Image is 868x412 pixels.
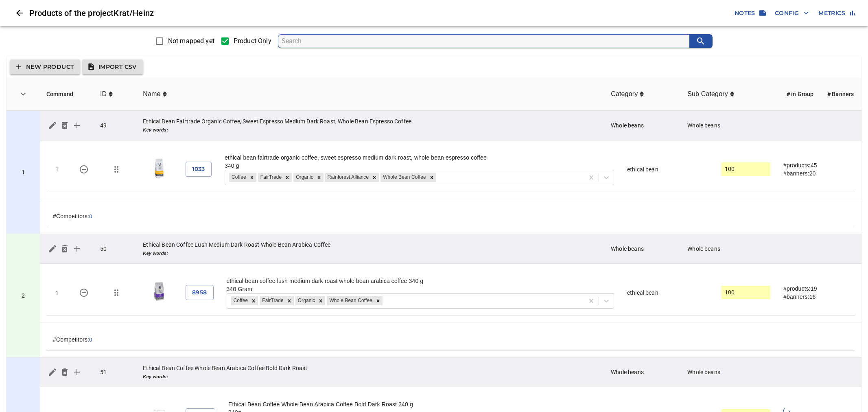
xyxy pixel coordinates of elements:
button: search [689,35,712,48]
td: Whole beans [681,357,780,387]
button: Notes [731,6,768,21]
td: Ethical Bean Coffee Lush Medium Dark Roast Whole Bean Arabica Coffee [136,234,604,264]
span: 8958 [192,287,207,298]
div: #Competitors: [53,212,848,220]
td: 1 [46,270,68,316]
span: 1033 [192,164,205,174]
th: Command [40,78,94,111]
div: Remove Organic [316,296,325,305]
button: Import CSV [82,59,143,75]
td: Whole beans [604,357,681,387]
button: 8958 - ethical bean coffee lush medium dark roast whole bean arabica coffee 340 g [74,283,94,302]
div: Whole Bean Coffee [380,173,427,182]
div: Ethical Bean Coffee Whole Bean Arabica Coffee Bold Dark Roast 340 g [228,400,614,408]
input: actual size [725,287,767,299]
td: Whole beans [604,234,681,264]
td: 49 - Ethical Bean Fairtrade Organic Coffee, Sweet Espresso Medium Dark Roast, Whole Bean Espresso... [7,111,40,234]
div: #banners: 16 [783,293,848,301]
img: lush whole bean medium dark roast [149,281,169,302]
div: Remove Coffee [247,173,256,182]
div: Remove Rainforest Alliance [370,173,379,182]
span: Name [143,89,166,99]
button: Config [772,6,812,21]
div: Coffee [229,173,247,182]
input: actual size [725,163,767,175]
td: Ethical Bean Fairtrade Organic Coffee, Sweet Espresso Medium Dark Roast, Whole Bean Espresso Coffee [136,111,604,140]
span: Sub Category [687,89,730,99]
td: 51 [94,357,136,387]
button: 1033 - ethical bean fairtrade organic coffee, sweet espresso medium dark roast, whole bean espres... [74,160,94,179]
div: Remove Coffee [249,296,258,305]
div: Remove Organic [315,173,324,182]
div: Coffee [231,296,249,305]
div: #banners: 20 [783,169,848,178]
div: 340 g [225,162,614,170]
div: Organic [293,173,315,182]
span: Category [611,89,644,99]
div: ethical bean coffee lush medium dark roast whole bean arabica coffee 340 g [227,277,614,285]
button: Move/change group for 1033 [107,160,126,179]
button: 0 [89,213,92,219]
th: # in Group [780,78,821,111]
div: ethical bean fairtrade organic coffee, sweet espresso medium dark roast, whole bean espresso coffee [225,153,614,162]
td: 1 [46,147,68,192]
td: 50 - Ethical Bean Coffee Lush Medium Dark Roast Whole Bean Arabica Coffee [7,234,40,357]
td: Ethical Bean Coffee Whole Bean Arabica Coffee Bold Dark Roast [136,357,604,387]
span: Name [143,89,162,99]
span: Product Only [234,36,271,46]
div: Remove Whole Bean Coffee [427,173,436,182]
button: 8958 [186,285,214,300]
td: Whole beans [604,111,681,140]
span: ID [100,89,109,99]
h6: Products of the project Krat/Heinz [29,7,731,20]
div: #products: 19 [783,285,848,293]
button: Metrics [815,6,858,21]
button: Move/change group for 8958 [107,283,126,302]
b: Key words: [143,127,168,132]
div: Remove Whole Bean Coffee [374,296,383,305]
div: #products: 45 [783,161,848,169]
span: New Product [16,62,74,72]
span: Sub Category [687,89,734,99]
button: 1033 [186,162,212,177]
div: #Competitors: [53,335,848,344]
span: ID [100,89,113,99]
td: ethical bean [621,270,715,316]
button: New Product [10,59,80,75]
span: Metrics [818,8,855,18]
div: 340 Gram [227,285,614,293]
b: Key words: [143,251,168,256]
td: Whole beans [681,234,780,264]
button: 0 [89,337,92,343]
td: 50 [94,234,136,264]
img: whole bean sweet espresso - medium dark [149,158,169,178]
th: # Banners [821,78,861,111]
div: Remove FairTrade [283,173,292,182]
b: Key words: [143,374,168,379]
button: Close [10,3,29,23]
div: FairTrade [258,173,283,182]
div: Rainforest Alliance [325,173,370,182]
div: Whole Bean Coffee [327,296,373,305]
td: ethical bean [621,147,715,192]
input: search [282,35,690,48]
span: Not mapped yet [168,36,214,46]
span: Config [775,8,809,18]
div: FairTrade [260,296,284,305]
span: Notes [735,8,765,18]
div: Remove FairTrade [285,296,294,305]
td: Whole beans [681,111,780,140]
span: Import CSV [89,62,137,72]
span: Category [611,89,640,99]
div: Organic [295,296,317,305]
td: 49 [94,111,136,140]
